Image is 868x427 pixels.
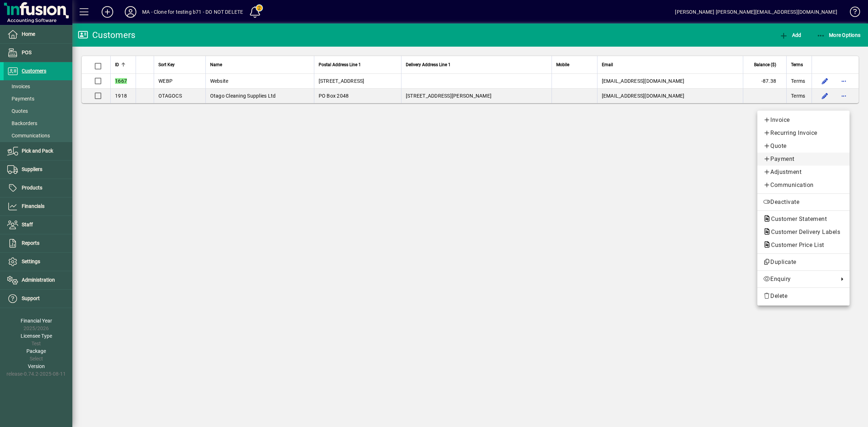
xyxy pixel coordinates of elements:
[763,168,844,176] span: Adjustment
[763,181,844,189] span: Communication
[763,242,828,248] span: Customer Price List
[763,275,835,283] span: Enquiry
[763,198,844,206] span: Deactivate
[763,155,844,163] span: Payment
[763,215,830,222] span: Customer Statement
[757,196,850,209] button: Deactivate customer
[763,142,844,150] span: Quote
[763,129,844,137] span: Recurring Invoice
[763,116,844,124] span: Invoice
[763,258,844,266] span: Duplicate
[763,292,844,300] span: Delete
[763,229,844,235] span: Customer Delivery Labels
